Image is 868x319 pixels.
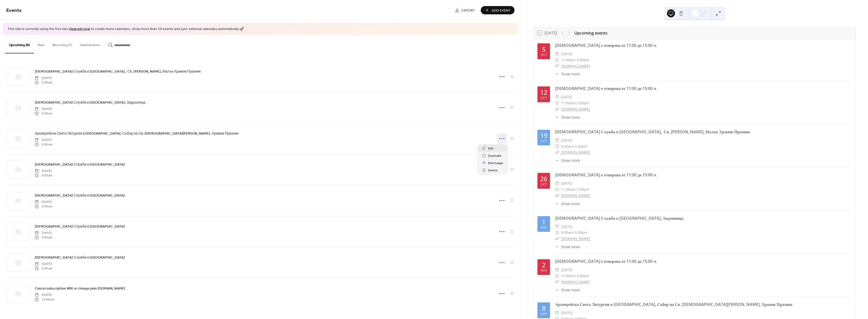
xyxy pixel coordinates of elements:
span: 9:30 am [35,204,52,209]
span: [DEMOGRAPHIC_DATA] Служба в [GEOGRAPHIC_DATA] [35,255,125,260]
span: Events [6,6,22,15]
div: ​ [555,100,559,106]
div: ​ [555,244,559,249]
span: Show more [561,287,580,293]
div: ​ [555,193,559,199]
a: Export [451,6,479,14]
a: [DEMOGRAPHIC_DATA] Служба в [GEOGRAPHIC_DATA], Задушница. [35,100,146,105]
div: ​ [555,273,559,279]
button: Submissions [76,35,104,53]
span: 3:00pm [577,100,589,106]
span: - [573,230,575,236]
div: ​ [555,267,559,273]
div: ​ [555,115,559,120]
span: 3:00pm [577,273,589,279]
div: 12 [540,89,547,95]
span: 11:00am [561,186,575,193]
div: ​ [555,149,559,155]
div: ​ [555,158,559,163]
div: 1 [542,219,545,225]
span: - [575,186,577,193]
div: ​ [555,51,559,57]
span: 9:30 am [35,266,52,271]
span: [DATE] [561,94,572,100]
a: [DEMOGRAPHIC_DATA] Служба в [GEOGRAPHIC_DATA], Св. [PERSON_NAME], Малък Храмов Празник [35,69,201,74]
span: Show more [561,244,580,249]
span: - [573,143,575,149]
a: [DOMAIN_NAME] [561,107,590,111]
a: [DEMOGRAPHIC_DATA] е отворена от 11:00 до 15:00 ч. [555,43,657,48]
button: ​Show more [555,71,580,77]
span: 9:30 am [35,173,52,178]
span: [DATE] [35,293,54,297]
span: 9:30 am [35,80,52,85]
div: ​ [555,224,559,230]
a: [DEMOGRAPHIC_DATA] е отворена от 11:00 до 15:00 ч. [555,172,657,178]
span: Show more [561,158,580,163]
span: [DATE] [561,180,572,186]
span: - [575,273,577,279]
span: [DATE] [35,107,52,111]
div: ​ [555,137,559,143]
span: 12:00 pm [35,297,54,302]
span: [DATE] [35,169,52,173]
a: [DOMAIN_NAME] [561,150,590,154]
span: [DATE] [561,51,572,57]
div: ​ [555,310,559,316]
span: 11:00am [561,57,575,63]
span: [DATE] [561,267,572,273]
span: Event page [488,161,503,166]
span: Edit [488,146,494,151]
span: 2:30pm [575,143,587,149]
div: Nov [540,269,547,272]
span: - [575,100,577,106]
div: Oct [541,183,547,186]
button: ​Show more [555,244,580,249]
div: 26 [540,176,547,182]
span: [DATE] [35,200,52,204]
a: [DOMAIN_NAME] [561,63,590,68]
a: [DOMAIN_NAME] [561,279,590,284]
span: Export [462,8,475,13]
a: Архиерейска Света Литургия в [GEOGRAPHIC_DATA], Събор на Св. [DEMOGRAPHIC_DATA][PERSON_NAME], Хра... [555,302,793,307]
div: ​ [555,106,559,112]
span: Cancel subscription WIX or change plan [DOMAIN_NAME] [35,286,125,291]
span: Add Event [492,8,511,13]
div: Nov [540,312,547,316]
div: ​ [555,57,559,63]
span: 9:30am [561,230,573,236]
button: ​Show more [555,115,580,120]
span: [DATE] [35,262,52,266]
div: ​ [555,94,559,100]
div: ​ [555,186,559,193]
span: - [575,57,577,63]
button: Past [34,35,48,53]
span: 11:00am [561,273,575,279]
span: [DEMOGRAPHIC_DATA] Служба в [GEOGRAPHIC_DATA], Св. [PERSON_NAME], Малък Храмов Празник [35,69,201,74]
div: ​ [555,236,559,242]
a: Add Event [481,6,515,14]
a: [DEMOGRAPHIC_DATA] е отворена от 11:00 до 15:00 ч. [555,259,657,264]
a: [DEMOGRAPHIC_DATA] Служба в [GEOGRAPHIC_DATA], Св. [PERSON_NAME], Малък Храмов Празник [555,129,750,135]
div: ​ [555,287,559,293]
a: Архиерейска Света Литургия в [GEOGRAPHIC_DATA], Събор на Св. [DEMOGRAPHIC_DATA][PERSON_NAME], Хра... [35,131,238,136]
span: Show more [561,115,580,120]
span: [DEMOGRAPHIC_DATA] Служба в [GEOGRAPHIC_DATA] [35,224,125,229]
div: ​ [555,143,559,149]
span: 9:30am [561,143,573,149]
div: ​ [555,71,559,77]
span: 3:00pm [577,186,589,193]
span: 2:30pm [575,230,587,236]
span: [DATE] [561,224,572,230]
a: [DEMOGRAPHIC_DATA] Служба в [GEOGRAPHIC_DATA], Задушница. [555,215,684,221]
span: [DEMOGRAPHIC_DATA] Служба в [GEOGRAPHIC_DATA], Задушница. [35,100,146,105]
span: [DATE] [35,138,52,142]
span: 9:30 am [35,142,52,147]
a: [DOMAIN_NAME] [561,193,590,198]
span: This site is currently using the free tier. to create more calendars, show more than 10 events an... [8,27,244,32]
div: 19 [540,132,547,139]
span: [DATE] [35,76,52,80]
div: ​ [555,63,559,69]
a: [DEMOGRAPHIC_DATA] Служба в [GEOGRAPHIC_DATA] [35,193,125,198]
div: 2 [542,262,545,268]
